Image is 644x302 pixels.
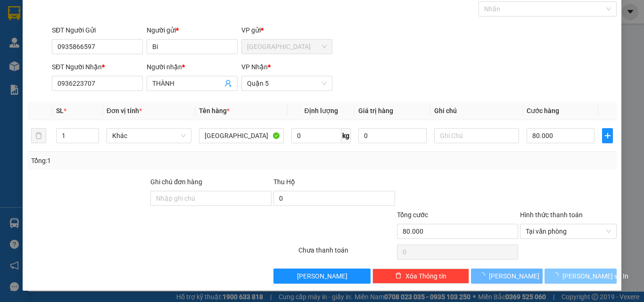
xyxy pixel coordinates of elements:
span: Nhận: [110,9,133,19]
div: SĐT Người Nhận [52,62,143,72]
div: VP gửi [241,25,332,35]
span: Định lượng [304,107,338,114]
button: [PERSON_NAME] [273,269,370,284]
div: Người nhận [147,62,238,72]
input: VD: Bàn, Ghế [199,128,284,143]
div: 0933624635 [110,31,176,44]
div: SĐT Người Gửi [52,25,143,35]
th: Ghi chú [430,102,523,120]
span: Quận 5 [247,76,327,90]
span: Chưa thu : [109,59,129,82]
span: delete [395,272,402,280]
span: user-add [224,80,232,87]
span: Xóa Thông tin [405,271,446,281]
span: Thu Hộ [273,178,295,186]
span: [PERSON_NAME] [297,271,347,281]
span: Cước hàng [527,107,559,114]
button: [PERSON_NAME] [471,269,543,284]
span: Giá trị hàng [358,107,393,114]
button: deleteXóa Thông tin [372,269,469,284]
div: 120.000 [109,59,177,82]
span: Tại văn phòng [526,224,611,238]
span: Ninh Hòa [247,40,327,54]
span: Gửi: [8,8,23,18]
input: 0 [358,128,426,143]
div: THANH [8,29,104,41]
span: Đơn vị tính [107,107,142,114]
span: Khác [112,129,186,143]
span: Tổng cước [397,211,428,219]
label: Hình thức thanh toán [520,211,583,219]
div: Chưa thanh toán [297,245,396,261]
div: Quận 5 [110,8,176,19]
span: SL [56,107,64,114]
div: BẮC [110,19,176,31]
button: plus [602,128,613,143]
div: Tổng: 1 [31,155,249,166]
label: Ghi chú đơn hàng [150,178,202,186]
div: Người gửi [147,25,238,35]
input: Ghi chú đơn hàng [150,191,272,206]
div: 0906417558 [8,41,104,54]
span: loading [552,272,562,279]
input: Ghi Chú [434,128,519,143]
span: Tên hàng [199,107,230,114]
span: loading [479,272,489,279]
span: [PERSON_NAME] [489,271,539,281]
span: plus [603,132,612,139]
button: [PERSON_NAME] và In [545,269,617,284]
button: delete [31,128,46,143]
span: [PERSON_NAME] và In [562,271,628,281]
span: VP Nhận [241,63,268,71]
div: [GEOGRAPHIC_DATA] [8,8,104,29]
span: kg [341,128,351,143]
